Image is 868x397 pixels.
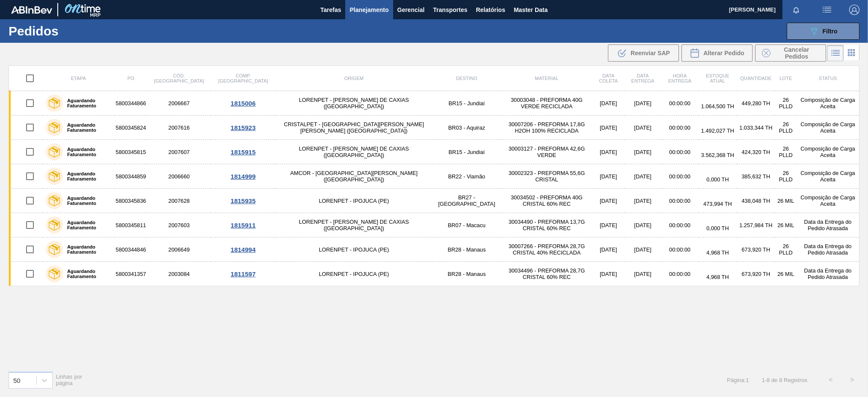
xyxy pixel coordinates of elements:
[820,369,841,391] button: <
[432,213,501,237] td: BR07 - Macacu
[501,213,592,237] td: 30034490 - PREFORMA 13,7G CRISTAL 60% REC
[276,140,432,164] td: LORENPET - [PERSON_NAME] DE CAXIAS ([GEOGRAPHIC_DATA])
[706,225,729,231] span: 0,000 TH
[9,26,137,36] h1: Pedidos
[661,213,699,237] td: 00:00:00
[432,91,501,116] td: BR15 - Jundiaí
[127,76,134,81] span: PO
[456,76,477,81] span: Destino
[608,44,679,62] button: Reenviar SAP
[755,44,826,62] button: Cancelar Pedidos
[797,116,859,140] td: Composição de Carga Aceita
[703,50,744,56] span: Alterar Pedido
[432,189,501,213] td: BR27 - [GEOGRAPHIC_DATA]
[63,122,111,133] label: Aguardando Faturamento
[276,237,432,262] td: LORENPET - IPOJUCA (PE)
[737,140,775,164] td: 424,320 TH
[775,262,797,286] td: 26 MIL
[276,91,432,116] td: LORENPET - [PERSON_NAME] DE CAXIAS ([GEOGRAPHIC_DATA])
[849,5,859,15] img: Logout
[775,116,797,140] td: 26 PLLD
[797,262,859,286] td: Data da Entrega do Pedido Atrasada
[625,164,661,189] td: [DATE]
[661,91,699,116] td: 00:00:00
[501,116,592,140] td: 30007206 - PREFORMA 17,8G H2OH 100% RECICLADA
[775,237,797,262] td: 26 PLLD
[701,152,734,158] span: 3.562,368 TH
[592,140,624,164] td: [DATE]
[350,5,388,15] span: Planejamento
[737,189,775,213] td: 438,048 TH
[797,91,859,116] td: Composição de Carga Aceita
[114,237,147,262] td: 5800344846
[737,91,775,116] td: 449,280 TH
[740,76,771,81] span: Quantidade
[706,176,729,183] span: 0,000 TH
[625,262,661,286] td: [DATE]
[218,73,268,83] span: Comp. [GEOGRAPHIC_DATA]
[63,220,111,230] label: Aguardando Faturamento
[276,116,432,140] td: CRISTALPET - [GEOGRAPHIC_DATA][PERSON_NAME][PERSON_NAME] ([GEOGRAPHIC_DATA])
[592,237,624,262] td: [DATE]
[782,4,810,16] button: Notificações
[154,73,204,83] span: Cód. [GEOGRAPHIC_DATA]
[147,213,210,237] td: 2007603
[706,73,729,83] span: Estoque atual
[9,237,859,262] a: Aguardando Faturamento58003448462006649LORENPET - IPOJUCA (PE)BR28 - Manaus30007266 - PREFORMA 28...
[681,44,752,62] div: Alterar Pedido
[737,164,775,189] td: 385,632 TH
[276,213,432,237] td: LORENPET - [PERSON_NAME] DE CAXIAS ([GEOGRAPHIC_DATA])
[737,262,775,286] td: 673,920 TH
[775,140,797,164] td: 26 PLLD
[63,147,111,157] label: Aguardando Faturamento
[661,262,699,286] td: 00:00:00
[212,148,274,156] div: 1815915
[9,189,859,213] a: Aguardando Faturamento58003458362007628LORENPET - IPOJUCA (PE)BR27 - [GEOGRAPHIC_DATA]30034502 - ...
[212,246,274,253] div: 1814994
[11,6,52,14] img: TNhmsLtSVTkK8tSr43FrP2fwEKptu5GPRR3wAAAABJRU5ErkJggg==
[661,189,699,213] td: 00:00:00
[625,213,661,237] td: [DATE]
[344,76,364,81] span: Origem
[212,100,274,107] div: 1815006
[212,124,274,131] div: 1815923
[631,73,654,83] span: Data entrega
[706,274,729,280] span: 4,968 TH
[797,213,859,237] td: Data da Entrega do Pedido Atrasada
[432,237,501,262] td: BR28 - Manaus
[114,116,147,140] td: 5800345824
[737,213,775,237] td: 1.257,984 TH
[212,173,274,180] div: 1814999
[9,164,859,189] a: Aguardando Faturamento58003448592006660AMCOR - [GEOGRAPHIC_DATA][PERSON_NAME] ([GEOGRAPHIC_DATA])...
[625,189,661,213] td: [DATE]
[737,237,775,262] td: 673,920 TH
[147,237,210,262] td: 2006649
[9,91,859,116] a: Aguardando Faturamento58003448662006667LORENPET - [PERSON_NAME] DE CAXIAS ([GEOGRAPHIC_DATA])BR15...
[114,140,147,164] td: 5800345815
[823,28,838,35] span: Filtro
[63,171,111,181] label: Aguardando Faturamento
[114,262,147,286] td: 5800341357
[599,73,618,83] span: Data coleta
[625,140,661,164] td: [DATE]
[797,189,859,213] td: Composição de Carga Aceita
[762,377,807,383] span: 1 - 8 de 8 Registros
[668,73,691,83] span: Hora Entrega
[276,164,432,189] td: AMCOR - [GEOGRAPHIC_DATA][PERSON_NAME] ([GEOGRAPHIC_DATA])
[844,45,859,61] div: Visão em Cards
[147,116,210,140] td: 2007616
[701,103,734,110] span: 1.064,500 TH
[787,23,859,40] button: Filtro
[592,189,624,213] td: [DATE]
[819,76,837,81] span: Status
[501,189,592,213] td: 30034502 - PREFORMA 40G CRISTAL 60% REC
[212,222,274,229] div: 1815911
[114,213,147,237] td: 5800345811
[755,44,826,62] div: Cancelar Pedidos em Massa
[147,164,210,189] td: 2006660
[476,5,505,15] span: Relatórios
[147,91,210,116] td: 2006667
[797,164,859,189] td: Composição de Carga Aceita
[147,262,210,286] td: 2003084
